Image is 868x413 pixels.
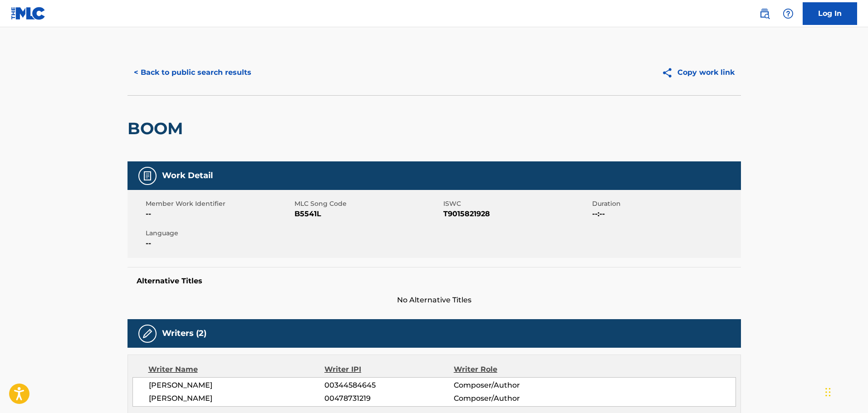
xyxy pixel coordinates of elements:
span: B5541L [294,209,441,219]
span: Composer/Author [454,380,571,391]
img: MLC Logo [11,7,46,20]
div: Writer Role [454,364,571,375]
h5: Writers (2) [162,328,206,339]
div: Drag [825,379,831,406]
span: MLC Song Code [294,199,441,209]
span: 00344584645 [324,380,453,391]
h5: Alternative Titles [137,277,732,286]
h5: Work Detail [162,170,213,181]
div: Writer IPI [324,364,454,375]
span: -- [146,238,292,249]
img: search [759,8,770,19]
img: help [783,8,794,19]
span: 00478731219 [324,393,453,404]
a: Log In [803,2,857,25]
span: Duration [592,199,739,209]
span: Composer/Author [454,393,571,404]
span: -- [146,209,292,219]
button: < Back to public search results [128,61,258,84]
span: [PERSON_NAME] [149,393,325,404]
img: Writers [142,328,153,339]
div: Writer Name [148,364,325,375]
span: Language [146,228,292,238]
button: Copy work link [655,61,741,84]
span: No Alternative Titles [128,295,741,306]
iframe: Chat Widget [823,369,868,413]
img: Copy work link [662,67,677,78]
div: Help [779,5,797,23]
img: Work Detail [142,170,153,181]
span: [PERSON_NAME] [149,380,325,391]
span: T9015821928 [443,209,590,219]
a: Public Search [755,5,774,23]
span: ISWC [443,199,590,209]
span: --:-- [592,209,739,219]
span: Member Work Identifier [146,199,292,209]
h2: BOOM [128,118,187,139]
